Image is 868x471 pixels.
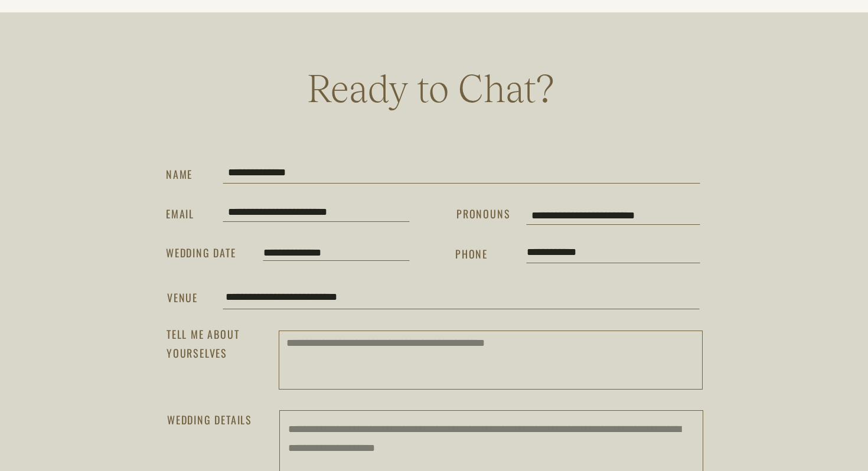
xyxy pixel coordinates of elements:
[166,165,195,179] h3: Name
[167,410,271,426] h3: Wedding Details
[167,288,200,303] h3: VENUE
[455,244,485,259] h3: phone
[166,243,254,258] h3: Wedding DATE
[307,66,603,107] h1: Ready to Chat?
[166,204,195,219] h3: email
[167,325,270,367] h3: tell me about yourselves
[456,204,515,219] h3: pronouns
